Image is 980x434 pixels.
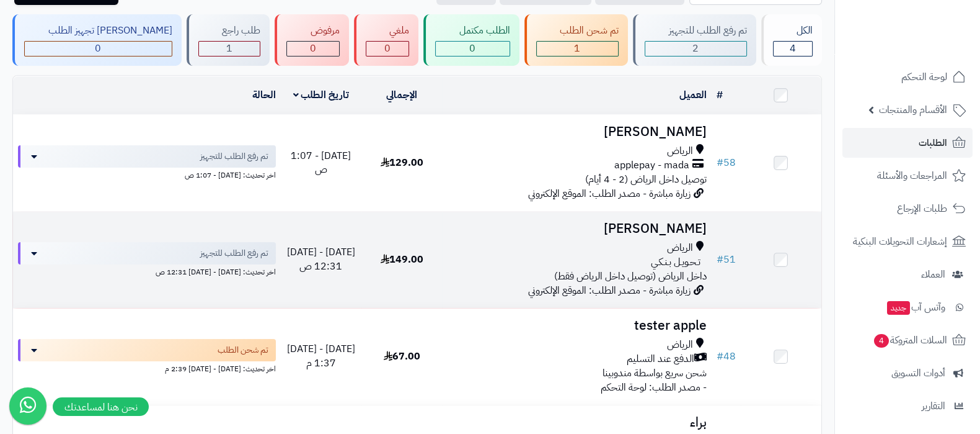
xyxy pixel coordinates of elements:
[291,148,351,178] span: [DATE] - 1:07 ص
[528,186,691,201] span: زيارة مباشرة - مصدر الطلب: الموقع الإلكتروني
[717,88,723,102] a: #
[901,68,947,86] span: لوحة التحكم
[436,42,510,56] div: 0
[842,227,973,256] a: إشعارات التحويلات البنكية
[842,358,973,388] a: أدوات التسويق
[18,361,276,374] div: اخر تحديث: [DATE] - [DATE] 2:39 م
[200,150,268,163] span: تم رفع الطلب للتجهيز
[381,155,423,170] span: 129.00
[287,245,355,274] span: [DATE] - [DATE] 12:31 ص
[272,14,351,66] a: مرفوض 0
[886,299,945,316] span: وآتس آب
[287,42,339,56] div: 0
[717,155,723,170] span: #
[667,241,693,255] span: الرياض
[919,134,947,151] span: الطلبات
[842,391,973,421] a: التقارير
[200,247,268,260] span: تم رفع الطلب للتجهيز
[891,364,945,382] span: أدوات التسويق
[692,41,699,56] span: 2
[442,309,711,405] td: - مصدر الطلب: لوحة التحكم
[252,88,276,102] a: الحالة
[447,319,706,333] h3: tester apple
[18,168,276,181] div: اخر تحديث: [DATE] - 1:07 ص
[773,24,813,38] div: الكل
[310,41,316,56] span: 0
[184,14,273,66] a: طلب راجع 1
[447,125,706,139] h3: [PERSON_NAME]
[877,167,947,184] span: المراجعات والأسئلة
[95,41,101,56] span: 0
[366,42,409,56] div: 0
[887,301,910,315] span: جديد
[537,42,619,56] div: 1
[528,283,691,298] span: زيارة مباشرة - مصدر الطلب: الموقع الإلكتروني
[522,14,631,66] a: تم شحن الطلب 1
[384,41,391,56] span: 0
[199,42,260,56] div: 1
[574,41,580,56] span: 1
[536,24,619,38] div: تم شحن الطلب
[759,14,825,66] a: الكل4
[679,88,707,102] a: العميل
[10,14,184,66] a: [PERSON_NAME] تجهيز الطلب 0
[18,264,276,278] div: اخر تحديث: [DATE] - [DATE] 12:31 ص
[667,144,693,158] span: الرياض
[853,233,947,250] span: إشعارات التحويلات البنكية
[630,14,759,66] a: تم رفع الطلب للتجهيز 2
[226,41,232,56] span: 1
[897,200,947,217] span: طلبات الإرجاع
[198,24,261,38] div: طلب راجع
[717,349,736,364] a: #48
[921,266,945,283] span: العملاء
[842,325,973,355] a: السلات المتروكة4
[603,366,707,381] span: شحن سريع بواسطة مندوبينا
[645,42,746,56] div: 2
[879,101,947,119] span: الأقسام والمنتجات
[717,252,736,267] a: #51
[293,88,350,102] a: تاريخ الطلب
[790,41,796,56] span: 4
[24,24,172,38] div: [PERSON_NAME] تجهيز الطلب
[554,269,707,284] span: داخل الرياض (توصيل داخل الرياض فقط)
[922,397,945,415] span: التقارير
[842,128,973,158] a: الطلبات
[842,194,973,224] a: طلبات الإرجاع
[421,14,522,66] a: الطلب مكتمل 0
[667,338,693,352] span: الرياض
[286,24,340,38] div: مرفوض
[614,158,689,173] span: applepay - mada
[651,255,700,269] span: تـحـويـل بـنـكـي
[717,349,723,364] span: #
[25,42,172,56] div: 0
[447,222,706,236] h3: [PERSON_NAME]
[351,14,422,66] a: ملغي 0
[717,252,723,267] span: #
[842,62,973,92] a: لوحة التحكم
[287,341,355,371] span: [DATE] - [DATE] 1:37 م
[386,88,417,102] a: الإجمالي
[627,352,694,366] span: الدفع عند التسليم
[585,172,707,187] span: توصيل داخل الرياض (2 - 4 أيام)
[435,24,510,38] div: الطلب مكتمل
[645,24,747,38] div: تم رفع الطلب للتجهيز
[842,260,973,289] a: العملاء
[384,349,420,364] span: 67.00
[842,161,973,191] a: المراجعات والأسئلة
[381,252,423,267] span: 149.00
[874,334,889,348] span: 4
[469,41,475,56] span: 0
[717,155,736,170] a: #58
[366,24,410,38] div: ملغي
[447,415,706,430] h3: براء
[896,33,968,59] img: logo-2.png
[842,292,973,322] a: وآتس آبجديد
[218,344,268,356] span: تم شحن الطلب
[873,332,947,349] span: السلات المتروكة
